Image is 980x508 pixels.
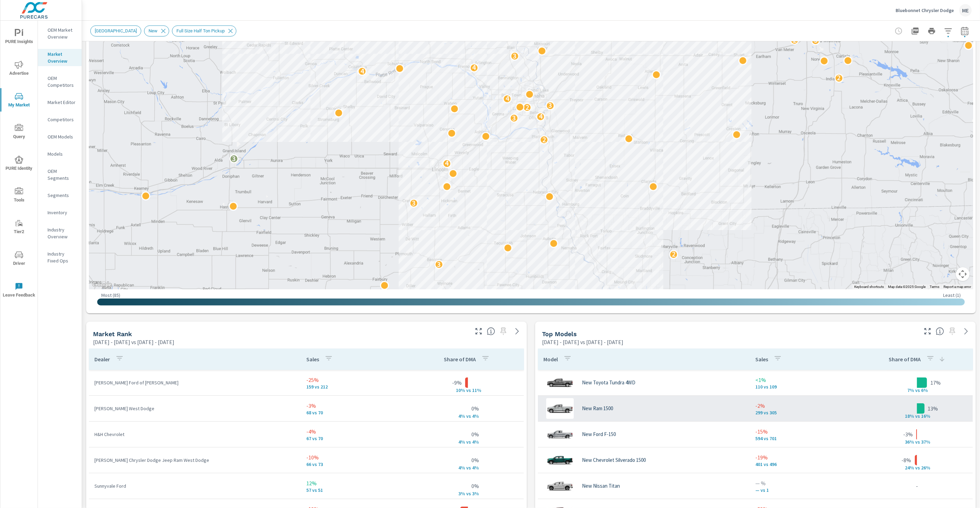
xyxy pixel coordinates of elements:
[902,456,911,464] p: -8%
[930,379,941,387] p: 17%
[900,413,918,419] p: 18% v
[94,483,295,489] p: Sunnyvale Ford
[900,439,918,445] p: 36% v
[38,249,82,266] div: Industry Fixed Ops
[469,439,485,445] p: s 4%
[38,190,82,200] div: Segments
[38,25,82,42] div: OEM Market Overview
[144,25,169,37] div: New
[546,398,574,419] img: glamour
[582,431,616,437] p: New Ford F-150
[451,465,469,471] p: 4% v
[755,427,856,436] p: -15%
[469,465,485,471] p: s 4%
[38,73,82,90] div: OEM Competitors
[582,405,613,412] p: New Ram 1500
[755,479,856,487] p: — %
[918,465,934,471] p: s 26%
[548,101,552,110] p: 3
[755,402,856,410] p: -2%
[755,376,856,384] p: <1%
[144,28,162,33] span: New
[172,25,236,37] div: Full Size Half Ton Pickup
[48,116,76,123] p: Competitors
[48,27,76,40] p: OEM Market Overview
[546,450,574,470] img: glamour
[513,52,517,60] p: 3
[451,413,469,419] p: 4% v
[582,457,646,463] p: New Chevrolet Silverado 1500
[903,430,913,438] p: -3%
[0,21,38,306] div: nav menu
[93,338,174,346] p: [DATE] - [DATE] vs [DATE] - [DATE]
[755,487,856,493] p: — vs 1
[306,453,407,462] p: -10%
[469,413,485,419] p: s 4%
[925,24,939,38] button: Print Report
[471,456,479,464] p: 0%
[512,326,523,337] a: See more details in report
[755,436,856,441] p: 594 vs 701
[94,356,110,363] p: Dealer
[918,413,934,419] p: s 16%
[451,491,469,497] p: 3% v
[2,92,35,109] span: My Market
[48,151,76,157] p: Models
[2,29,35,46] span: PURE Insights
[916,482,918,490] p: -
[306,356,319,363] p: Sales
[471,482,479,490] p: 0%
[471,430,479,438] p: 0%
[38,225,82,242] div: Industry Overview
[2,156,35,173] span: PURE Identity
[444,356,476,363] p: Share of DMA
[755,356,768,363] p: Sales
[437,260,441,269] p: 3
[896,7,954,13] p: Bluebonnet Chrysler Dodge
[2,61,35,77] span: Advertise
[958,24,972,38] button: Select Date Range
[38,149,82,159] div: Models
[2,282,35,299] span: Leave Feedback
[38,49,82,66] div: Market Overview
[306,436,407,441] p: 67 vs 70
[306,402,407,410] p: -3%
[941,24,955,38] button: Apply Filters
[2,124,35,141] span: Query
[755,410,856,415] p: 299 vs 305
[306,462,407,467] p: 66 vs 73
[506,94,509,103] p: 4
[582,380,635,386] p: New Toyota Tundra 4WD
[94,431,295,438] p: H&H Chevrolet
[542,338,623,346] p: [DATE] - [DATE] vs [DATE] - [DATE]
[936,327,944,335] span: Find the biggest opportunities within your model lineup nationwide. [Source: Market registration ...
[360,67,364,75] p: 4
[306,376,407,384] p: -25%
[48,99,76,106] p: Market Editor
[38,207,82,218] div: Inventory
[900,465,918,471] p: 24% v
[542,330,577,338] h5: Top Models
[91,28,141,33] span: [GEOGRAPHIC_DATA]
[471,404,479,413] p: 0%
[38,114,82,125] div: Competitors
[961,326,972,337] a: See more details in report
[543,356,558,363] p: Model
[94,379,295,386] p: [PERSON_NAME] Ford of [PERSON_NAME]
[546,372,574,393] img: glamour
[232,155,236,163] p: 3
[900,387,918,394] p: 7% v
[452,379,462,387] p: -9%
[93,330,132,338] h5: Market Rank
[930,285,939,289] a: Terms (opens in new tab)
[2,187,35,204] span: Tools
[473,326,484,337] button: Make Fullscreen
[956,267,970,281] button: Map camera controls
[918,387,934,394] p: s 6%
[94,405,295,412] p: [PERSON_NAME] West Dodge
[546,476,574,496] img: glamour
[48,75,76,89] p: OEM Competitors
[889,356,921,363] p: Share of DMA
[793,36,797,44] p: 2
[445,159,449,167] p: 4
